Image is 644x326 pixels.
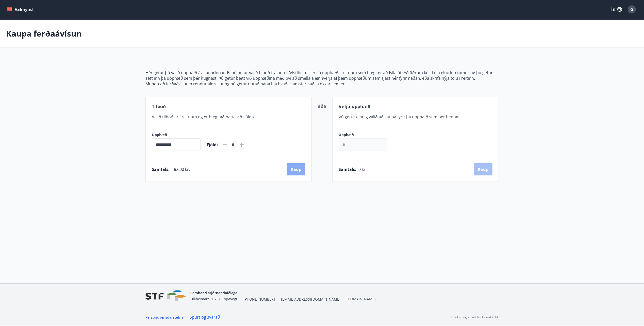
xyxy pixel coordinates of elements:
a: [DOMAIN_NAME] [346,297,376,301]
button: ÍS [608,5,625,14]
label: Upphæð [152,132,201,137]
p: Mundu að ferðaávísunin rennur aldrei út og þú getur notað hana hjá hvaða samstarfsaðila okkar sem er [145,81,499,87]
span: Þú getur einnig valið að kaupa fyrir þá upphæð sem þér hentar. [339,114,460,120]
span: Tilboð [152,103,166,109]
button: menu [6,5,35,14]
p: Hér getur þú valið upphæð ávísunarinnar. Ef þú hefur valið tilboð frá hóteli/gistiheimili er sú u... [145,70,499,81]
a: Persónuverndarstefna [145,315,184,320]
span: G [630,7,633,12]
span: Samtals : [152,167,170,172]
label: Upphæð [339,132,392,137]
span: Hlíðasmára 8, 201 Kópavogi [190,297,237,301]
span: Velja upphæð [339,103,370,109]
span: Samband stjórnendafélaga [190,290,237,295]
span: Valið tilboð er í reitnum og er hægt að bæta við fjölda. [152,114,255,120]
span: [PHONE_NUMBER] [243,297,275,302]
button: G [626,3,638,15]
button: Kaup [287,163,305,175]
p: Keyrt á hugbúnaði frá Dorado ehf. [451,315,499,319]
span: 0 kr. [358,167,367,172]
span: Fjöldi [207,142,218,148]
p: Kaupa ferðaávísun [6,28,82,39]
img: vjCaq2fThgY3EUYqSgpjEiBg6WP39ov69hlhuPVN.png [145,290,186,301]
span: Samtals : [339,167,356,172]
span: eða [318,103,326,109]
a: Spurt og svarað [190,314,220,320]
span: [EMAIL_ADDRESS][DOMAIN_NAME] [281,297,340,302]
span: 18.600 kr. [172,167,190,172]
